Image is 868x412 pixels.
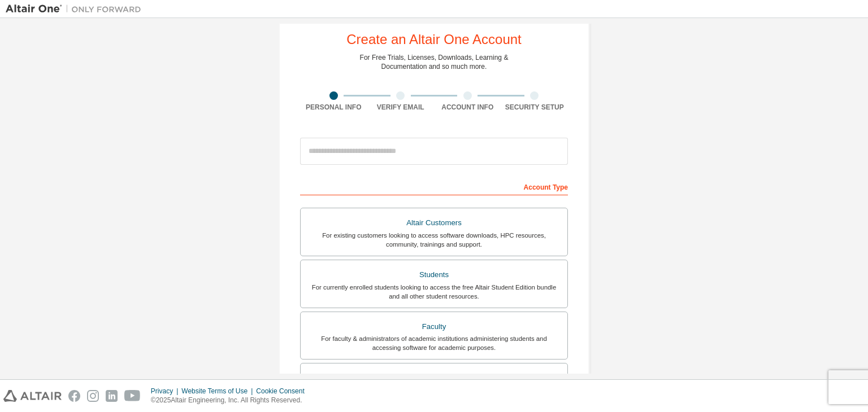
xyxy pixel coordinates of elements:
[367,103,435,112] div: Verify Email
[68,390,80,402] img: facebook.svg
[124,390,141,402] img: youtube.svg
[307,231,561,249] div: For existing customers looking to access software downloads, HPC resources, community, trainings ...
[300,103,367,112] div: Personal Info
[307,215,561,231] div: Altair Customers
[256,387,311,396] div: Cookie Consent
[307,319,561,335] div: Faculty
[434,103,501,112] div: Account Info
[87,390,99,402] img: instagram.svg
[307,334,561,352] div: For faculty & administrators of academic institutions administering students and accessing softwa...
[3,390,62,402] img: altair_logo.svg
[106,390,118,402] img: linkedin.svg
[501,103,568,112] div: Security Setup
[151,396,311,405] p: © 2025 Altair Engineering, Inc. All Rights Reserved.
[300,177,568,195] div: Account Type
[151,387,181,396] div: Privacy
[360,53,509,71] div: For Free Trials, Licenses, Downloads, Learning & Documentation and so much more.
[181,387,256,396] div: Website Terms of Use
[307,267,561,283] div: Students
[307,283,561,301] div: For currently enrolled students looking to access the free Altair Student Edition bundle and all ...
[307,370,561,386] div: Everyone else
[6,3,147,15] img: Altair One
[346,33,522,46] div: Create an Altair One Account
